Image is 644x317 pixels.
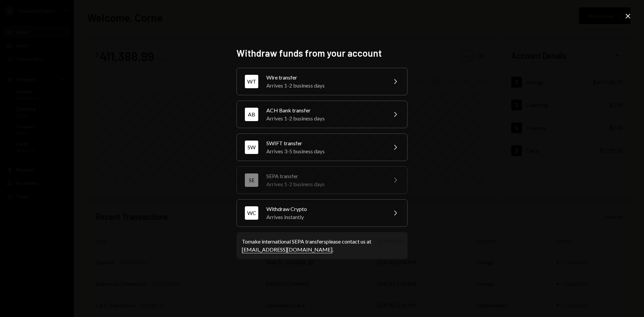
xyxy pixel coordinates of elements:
button: SESEPA transferArrives 1-2 business days [236,166,408,194]
h2: Withdraw funds from your account [236,47,408,60]
div: Arrives instantly [266,213,383,221]
div: WT [245,75,258,88]
div: Arrives 1-2 business days [266,82,383,90]
div: Withdraw Crypto [266,205,383,213]
div: ACH Bank transfer [266,106,383,114]
div: WC [245,206,258,220]
div: To make international SEPA transfers please contact us at . [242,237,402,254]
button: WCWithdraw CryptoArrives instantly [236,199,408,227]
div: Arrives 1-2 business days [266,114,383,122]
div: SE [245,173,258,187]
div: Arrives 1-2 business days [266,180,383,188]
a: [EMAIL_ADDRESS][DOMAIN_NAME] [242,246,332,253]
button: WTWire transferArrives 1-2 business days [236,68,408,95]
div: SEPA transfer [266,172,383,180]
div: AB [245,108,258,121]
button: ABACH Bank transferArrives 1-2 business days [236,101,408,128]
div: Arrives 3-5 business days [266,147,383,155]
div: SWIFT transfer [266,139,383,147]
div: Wire transfer [266,73,383,82]
button: SWSWIFT transferArrives 3-5 business days [236,134,408,161]
div: SW [245,141,258,154]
